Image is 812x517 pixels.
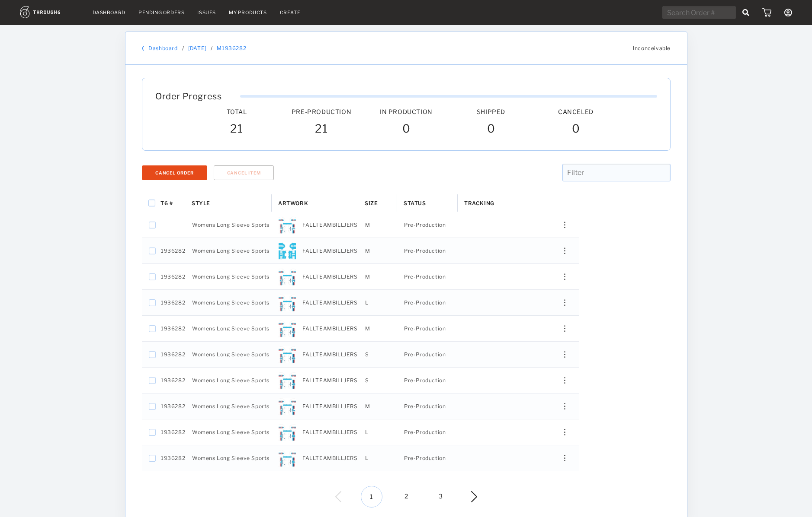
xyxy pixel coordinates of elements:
span: Pre-Production [404,427,446,438]
span: 1936282 [161,427,185,438]
span: FALLTEAMBILLJERSEYWHITE7 [302,401,387,412]
img: meatball_vertical.0c7b41df.svg [564,403,565,409]
span: FALLTEAMBILLJERSEYWHITE3 [302,297,388,308]
span: 0 [571,122,580,137]
span: Total [226,108,247,115]
div: Press SPACE to select this row. [142,238,579,264]
span: Canceled [558,108,594,115]
div: L [358,419,397,445]
span: 1936282 [161,401,185,412]
span: Style [192,200,210,206]
span: Size [365,200,378,206]
span: 1936282 [161,245,185,257]
span: Womens Long Sleeve Sports Tee - 260 [192,245,297,257]
span: Pre-Production [404,401,446,412]
a: Create [280,10,301,16]
span: 1 [361,486,382,507]
span: 1936282 [161,349,185,360]
a: Dashboard [148,45,177,51]
span: Tracking [464,200,494,206]
img: 0b22eb3f-c92d-41b9-bb3b-ee95faa4bb08-2XS.jpg [279,294,296,311]
div: Press SPACE to select this row. [142,393,579,419]
span: FALLTEAMBILLJERSEYWHITE4 [302,323,388,334]
div: M [358,393,397,419]
span: 1936282 [161,323,185,334]
span: Pre-Production [404,453,446,464]
span: FALLTEAMBILLJERSEYWHITE8 [302,427,388,438]
img: 1cacb14d-4ebe-4abd-b0ac-d923c66896f2-2XS.jpg [279,216,296,234]
div: Issues [197,10,216,16]
span: Order Progress [155,91,221,101]
img: icon_cart.dab5cea1.svg [762,8,771,17]
span: Pre-Production [291,108,351,115]
img: meatball_vertical.0c7b41df.svg [564,273,565,280]
span: Womens Long Sleeve Sports Tee - 260 [192,349,297,360]
span: 0 [402,122,410,137]
span: Pre-Production [404,349,446,360]
input: Filter [562,164,670,181]
div: Cancel Order [155,170,194,175]
div: Press SPACE to select this row. [142,445,579,471]
img: meatball_vertical.0c7b41df.svg [564,455,565,461]
span: Womens Long Sleeve Sports Tee - 260 [192,427,297,438]
span: Womens Long Sleeve Sports Tee - 260 [192,323,297,334]
div: Press SPACE to select this row. [142,316,579,342]
img: f99d2599-bc4b-445f-8826-857cb0a54049-2XS.jpg [279,242,296,260]
span: 0 [487,122,495,137]
span: Shipped [476,108,505,115]
img: 594f9387-424e-4be4-af7a-d7fd09c66085-2XS.jpg [279,346,296,363]
span: FALLTEAMBILLJERSEYWHITE2 [302,271,387,282]
img: meatball_vertical.0c7b41df.svg [564,377,565,384]
div: Press SPACE to select this row. [142,342,579,368]
span: 21 [230,122,243,137]
span: Pre-Production [404,219,446,231]
span: 1936282 [161,375,185,386]
span: Status [404,200,426,206]
a: M1936282 [217,45,246,51]
img: meatball_vertical.0c7b41df.svg [564,222,565,228]
div: / [210,45,212,51]
span: Cancel Item [227,170,260,175]
div: L [358,445,397,471]
div: / [182,45,184,51]
a: Dashboard [93,10,125,16]
span: Pre-Production [404,245,446,257]
img: meatball_vertical.0c7b41df.svg [564,429,565,435]
img: icon_back_gray.b04b85c8.svg [335,491,354,502]
span: Pre-Production [404,375,446,386]
img: b8755a76-c1db-4325-a6b7-88761f06043b-2XS.jpg [279,268,296,285]
img: back_bracket.f28aa67b.svg [142,46,144,51]
div: S [358,368,397,393]
button: Cancel Item [213,165,274,180]
img: f176f994-365e-472c-844c-ac116eb18394-2XS.jpg [279,424,296,441]
span: Artwork [278,200,308,206]
span: 1936282 [161,271,185,282]
div: M [358,238,397,263]
img: 7f5c3df1-65cf-4674-b548-be6e9257aa46-2XS.jpg [279,372,296,389]
span: FALLTEAMBILLJERSEYWHITE5 [302,349,388,360]
span: 3 [430,486,452,507]
span: T6 # [160,200,173,206]
span: Womens Long Sleeve Sports Tee - 260 [192,219,297,231]
span: Womens Long Sleeve Sports Tee - 260 [192,401,297,412]
span: Inconceivable [633,45,671,51]
span: Womens Long Sleeve Sports Tee - 260 [192,297,297,308]
span: 21 [315,122,327,137]
span: 2 [395,486,417,507]
img: meatball_vertical.0c7b41df.svg [564,325,565,332]
img: bdc087c4-e6e2-49e1-8df8-93ca67d26807-2XS.jpg [279,320,296,337]
span: Womens Long Sleeve Sports Tee - 260 [192,375,297,386]
span: FALLTEAMBILLJERSEYWHITE6 [302,375,388,386]
span: Pre-Production [404,323,446,334]
div: Press SPACE to select this row. [142,419,579,445]
span: In Production [380,108,433,115]
img: meatball_vertical.0c7b41df.svg [564,351,565,358]
img: ef57a8ea-bb07-4228-a679-9549dfae14c0-2XS.jpg [279,398,296,415]
img: icon_next_black.2d677c5d.svg [458,491,477,502]
span: FALLTEAMBILLJERSEYLTBLUE1 [302,245,389,257]
span: Pre-Production [404,297,446,308]
div: Pending Orders [138,10,184,16]
div: Press SPACE to select this row. [142,264,579,290]
img: meatball_vertical.0c7b41df.svg [564,247,565,254]
div: Press SPACE to select this row. [142,368,579,393]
